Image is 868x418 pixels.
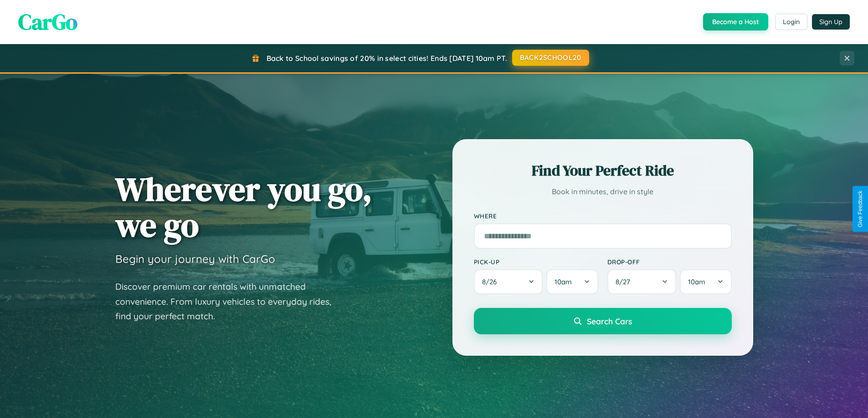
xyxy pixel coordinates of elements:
button: Search Cars [474,308,732,334]
p: Book in minutes, drive in style [474,185,732,198]
button: BACK2SCHOOL20 [512,50,589,66]
label: Where [474,212,732,220]
span: 10am [555,277,572,286]
button: Sign Up [812,14,850,30]
button: Login [775,14,807,30]
h2: Find Your Perfect Ride [474,161,732,181]
label: Pick-up [474,258,598,266]
span: 8 / 26 [482,277,501,286]
div: Give Feedback [857,191,863,227]
span: Search Cars [587,316,632,326]
span: CarGo [18,7,77,37]
span: 10am [688,277,705,286]
button: Become a Host [703,13,768,30]
label: Drop-off [607,258,732,266]
button: 8/26 [474,269,543,294]
button: 10am [546,269,598,294]
button: 8/27 [607,269,677,294]
p: Discover premium car rentals with unmatched convenience. From luxury vehicles to everyday rides, ... [115,279,343,324]
h3: Begin your journey with CarGo [115,252,275,266]
span: Back to School savings of 20% in select cities! Ends [DATE] 10am PT. [267,54,507,63]
button: 10am [680,269,731,294]
h1: Wherever you go, we go [115,171,372,243]
span: 8 / 27 [616,277,635,286]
